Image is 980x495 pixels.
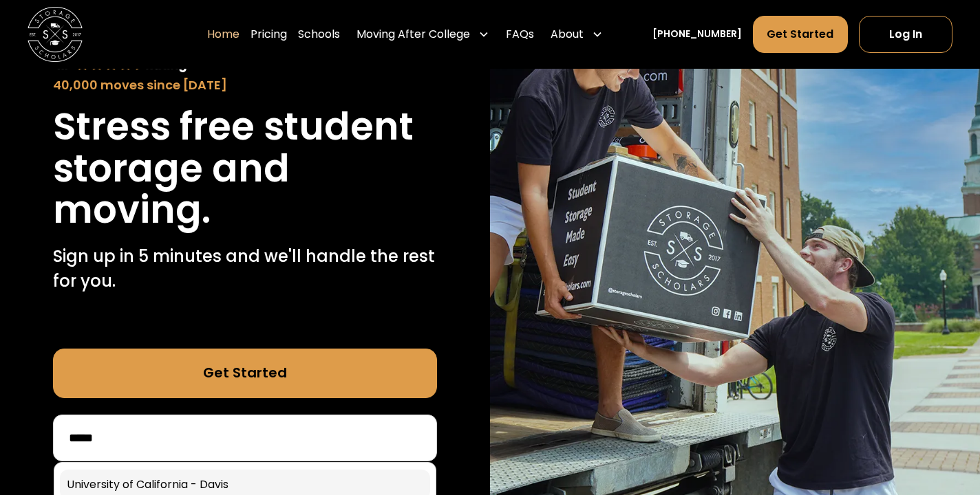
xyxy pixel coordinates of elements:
[753,16,849,53] a: Get Started
[53,76,438,95] div: 40,000 moves since [DATE]
[28,7,83,62] img: Storage Scholars main logo
[251,15,287,54] a: Pricing
[207,15,239,54] a: Home
[506,15,534,54] a: FAQs
[551,26,584,43] div: About
[53,349,438,398] a: Get Started
[351,15,495,54] div: Moving After College
[298,15,340,54] a: Schools
[53,106,438,230] h1: Stress free student storage and moving.
[356,26,470,43] div: Moving After College
[53,244,438,294] p: Sign up in 5 minutes and we'll handle the rest for you.
[652,27,742,41] a: [PHONE_NUMBER]
[28,7,83,62] a: home
[545,15,608,54] div: About
[859,16,952,53] a: Log In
